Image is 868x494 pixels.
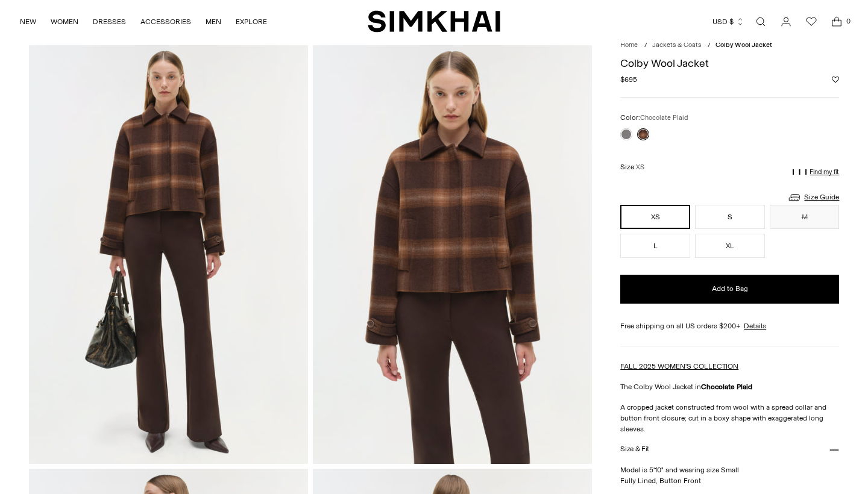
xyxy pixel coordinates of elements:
[620,58,839,69] h1: Colby Wool Jacket
[712,8,744,35] button: USD $
[29,45,308,464] img: Colby Wool Jacket
[749,10,773,34] a: Open search modal
[770,205,840,229] button: M
[140,8,191,35] a: ACCESSORIES
[640,114,688,122] span: Chocolate Plaid
[652,41,701,49] a: Jackets & Coats
[636,163,644,171] span: XS
[695,205,765,229] button: S
[368,10,500,33] a: SIMKHAI
[620,445,649,453] h3: Size & Fit
[236,8,267,35] a: EXPLORE
[620,205,690,229] button: XS
[620,161,644,173] label: Size:
[620,402,839,434] p: A cropped jacket constructed from wool with a spread collar and button front closure; cut in a bo...
[206,8,221,35] a: MEN
[774,10,798,34] a: Go to the account page
[695,234,765,258] button: XL
[644,40,647,51] div: /
[701,383,752,391] strong: Chocolate Plaid
[51,8,78,35] a: WOMEN
[708,40,711,51] div: /
[744,320,766,331] a: Details
[93,8,126,35] a: DRESSES
[20,8,36,35] a: NEW
[799,10,823,34] a: Wishlist
[620,464,839,486] p: Model is 5'10" and wearing size Small Fully Lined, Button Front
[620,74,637,85] span: $695
[620,41,638,49] a: Home
[825,10,849,34] a: Open cart modal
[313,45,592,464] img: Colby Wool Jacket
[620,381,839,392] p: The Colby Wool Jacket in
[620,320,839,331] div: Free shipping on all US orders $200+
[620,234,690,258] button: L
[620,275,839,304] button: Add to Bag
[787,190,839,205] a: Size Guide
[620,112,688,123] label: Color:
[620,40,839,51] nav: breadcrumbs
[712,284,748,294] span: Add to Bag
[832,76,839,83] button: Add to Wishlist
[843,16,854,27] span: 0
[620,434,839,465] button: Size & Fit
[715,41,772,49] span: Colby Wool Jacket
[620,362,738,370] a: FALL 2025 WOMEN'S COLLECTION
